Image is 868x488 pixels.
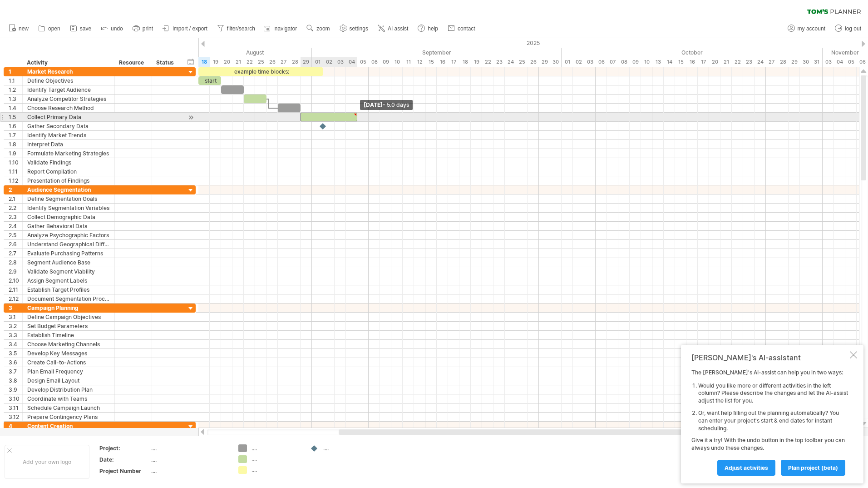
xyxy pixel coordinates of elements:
div: Segment Audience Base [27,258,110,267]
a: contact [445,23,478,35]
div: Tuesday, 14 October 2025 [664,57,675,67]
li: Or, want help filling out the planning automatically? You can enter your project's start & end da... [698,409,848,432]
a: import / export [160,23,210,35]
div: Gather Secondary Data [27,122,110,130]
div: example time blocks: [198,67,323,76]
span: zoom [316,25,330,32]
div: Wednesday, 22 October 2025 [732,57,743,67]
a: settings [337,23,371,35]
div: 3.9 [9,385,22,394]
div: Friday, 12 September 2025 [414,57,425,67]
div: Monday, 3 November 2025 [823,57,834,67]
div: Thursday, 9 October 2025 [630,57,641,67]
div: Thursday, 11 September 2025 [403,57,414,67]
div: Establish Target Profiles [27,285,110,294]
div: Thursday, 2 October 2025 [573,57,584,67]
div: Presentation of Findings [27,176,110,185]
div: 1.10 [9,158,22,167]
div: 2.12 [9,294,22,303]
div: Thursday, 16 October 2025 [686,57,698,67]
div: 4 [9,422,22,430]
div: Friday, 26 September 2025 [528,57,539,67]
div: [PERSON_NAME]'s AI-assistant [691,353,848,362]
div: 3.5 [9,349,22,358]
div: Date: [99,456,149,463]
div: Identify Target Audience [27,85,110,94]
div: October 2025 [562,48,823,57]
div: Monday, 6 October 2025 [596,57,607,67]
a: print [130,23,156,35]
div: Wednesday, 24 September 2025 [505,57,516,67]
div: Wednesday, 15 October 2025 [675,57,686,67]
div: Define Segmentation Goals [27,194,110,203]
div: Monday, 18 August 2025 [198,57,210,67]
a: log out [833,23,864,35]
div: .... [252,455,301,463]
div: 1.9 [9,149,22,158]
div: 1 [9,67,22,76]
div: Choose Research Method [27,104,110,112]
div: 3.12 [9,413,22,421]
div: Wednesday, 27 August 2025 [278,57,289,67]
div: Friday, 24 October 2025 [755,57,766,67]
div: Choose Marketing Channels [27,340,110,349]
div: Thursday, 18 September 2025 [459,57,471,67]
div: 3.6 [9,358,22,367]
div: Wednesday, 29 October 2025 [789,57,800,67]
div: September 2025 [312,48,562,57]
div: Monday, 22 September 2025 [482,57,493,67]
div: Tuesday, 30 September 2025 [550,57,562,67]
div: Analyze Psychographic Factors [27,231,110,239]
div: Develop Key Messages [27,349,110,358]
div: Monday, 15 September 2025 [425,57,437,67]
div: 1.6 [9,122,22,130]
div: 1.8 [9,140,22,149]
span: filter/search [227,25,255,32]
div: 3.1 [9,313,22,321]
div: Tuesday, 9 September 2025 [380,57,391,67]
div: 2.5 [9,231,22,239]
div: .... [252,466,301,474]
a: navigator [262,23,300,35]
a: new [6,23,31,35]
a: AI assist [375,23,411,35]
div: .... [151,467,227,475]
div: 3 [9,304,22,312]
div: Wednesday, 20 August 2025 [221,57,232,67]
div: Wednesday, 10 September 2025 [391,57,403,67]
div: Activity [27,58,109,67]
div: Thursday, 23 October 2025 [743,57,755,67]
div: Coordinate with Teams [27,394,110,403]
div: Report Compilation [27,167,110,176]
div: Formulate Marketing Strategies [27,149,110,158]
a: zoom [304,23,332,35]
div: 1.2 [9,85,22,94]
div: Thursday, 25 September 2025 [516,57,528,67]
div: Gather Behavioral Data [27,222,110,230]
div: Wednesday, 17 September 2025 [448,57,459,67]
div: Identify Market Trends [27,131,110,139]
div: Identify Segmentation Variables [27,204,110,212]
div: Tuesday, 21 October 2025 [720,57,732,67]
div: 1.3 [9,95,22,103]
div: Friday, 19 September 2025 [471,57,482,67]
div: Monday, 27 October 2025 [766,57,777,67]
div: Document Segmentation Process [27,294,110,303]
div: Project Number [99,467,149,475]
div: 2.8 [9,258,22,267]
div: 3.11 [9,403,22,412]
div: Monday, 1 September 2025 [312,57,323,67]
div: 2.9 [9,267,22,276]
div: Thursday, 6 November 2025 [857,57,868,67]
div: Thursday, 30 October 2025 [800,57,811,67]
div: Schedule Campaign Launch [27,403,110,412]
span: my account [798,25,825,32]
div: 2.7 [9,249,22,258]
div: Campaign Planning [27,304,110,312]
span: Adjust activities [725,464,768,471]
div: 2.10 [9,276,22,285]
div: Friday, 5 September 2025 [357,57,369,67]
div: Wednesday, 8 October 2025 [618,57,630,67]
div: Monday, 20 October 2025 [709,57,720,67]
a: open [36,23,63,35]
